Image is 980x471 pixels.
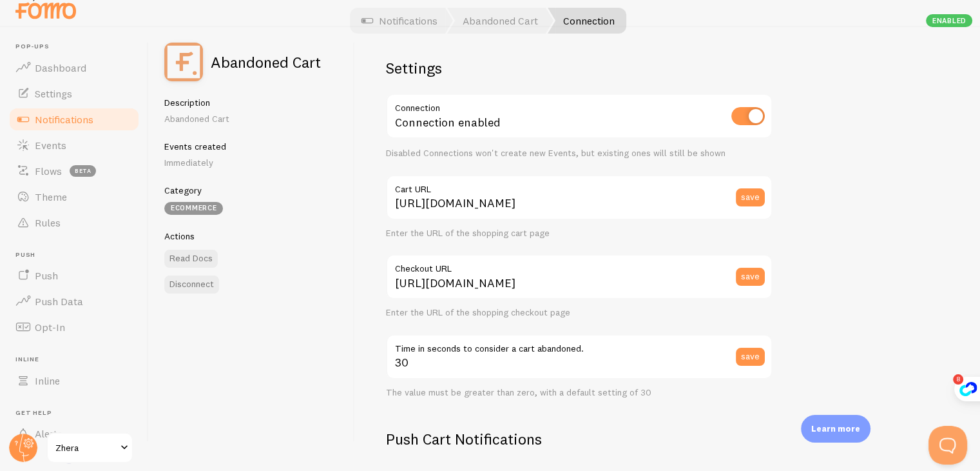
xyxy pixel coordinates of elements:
span: Push Data [35,295,83,308]
a: Push Data [8,288,140,314]
h5: Events created [164,141,339,152]
label: Checkout URL [386,254,773,276]
a: Push [8,263,140,288]
button: save [736,188,765,206]
span: Notifications [35,113,93,126]
h5: Actions [164,230,339,242]
a: Events [8,132,140,158]
span: Push [35,269,58,282]
a: Rules [8,210,140,235]
div: Learn more [801,415,870,443]
p: Learn more [811,423,860,435]
button: Disconnect [164,276,219,294]
div: Disabled Connections won't create new Events, but existing ones will still be shown [386,148,773,159]
span: Theme [35,190,67,203]
a: Inline [8,368,140,394]
span: Alerts [35,427,62,440]
p: Abandoned Cart [164,112,339,125]
a: Settings [8,81,140,106]
a: Notifications [8,106,140,132]
span: Zhera [55,440,117,456]
span: Inline [35,374,60,387]
a: Alerts [8,421,140,446]
span: Rules [35,216,61,229]
span: Events [35,139,66,152]
a: Connection [548,8,626,34]
span: Pop-ups [15,43,140,51]
iframe: Help Scout Beacon - Open [928,426,967,465]
h2: Push Cart Notifications [386,429,773,449]
a: Zhera [46,432,133,463]
label: Cart URL [386,175,773,197]
h2: Settings [386,58,773,78]
a: Theme [8,184,140,210]
img: fomo_icons_abandoned_cart.svg [164,43,203,81]
button: save [736,268,765,286]
h5: Category [164,185,339,196]
a: Notifications [346,8,453,34]
a: Abandoned Cart [447,8,553,34]
span: Push [15,251,140,259]
p: Immediately [164,156,339,169]
h5: Description [164,97,339,108]
label: Time in seconds to consider a cart abandoned. [386,334,773,356]
span: Inline [15,356,140,364]
input: 30 [386,334,773,379]
div: eCommerce [164,202,223,215]
div: Enter the URL of the shopping checkout page [386,307,773,319]
a: Opt-In [8,314,140,340]
span: Settings [35,87,72,100]
div: Connection enabled [386,94,773,141]
span: Dashboard [35,61,86,74]
h2: Abandoned Cart [211,54,321,70]
a: Read Docs [164,250,218,268]
span: Flows [35,165,62,177]
div: Enter the URL of the shopping cart page [386,228,773,239]
div: The value must be greater than zero, with a default setting of 30 [386,387,773,399]
span: beta [70,165,96,177]
span: Opt-In [35,321,65,334]
span: Get Help [15,409,140,417]
a: Flows beta [8,158,140,184]
a: Dashboard [8,55,140,81]
button: save [736,348,765,366]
